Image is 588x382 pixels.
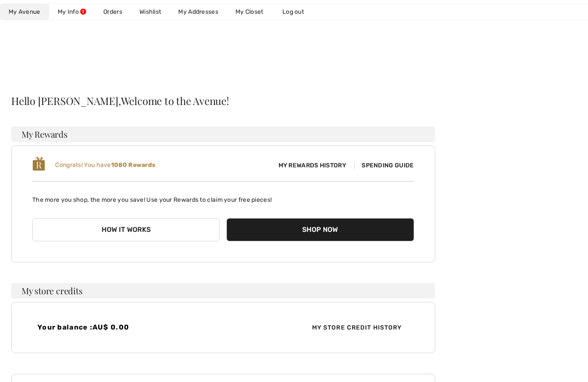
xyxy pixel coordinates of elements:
[274,4,321,20] a: Log out
[95,4,131,20] a: Orders
[272,161,353,170] span: My Rewards History
[37,323,218,331] h4: Your balance :
[170,4,227,20] a: My Addresses
[93,323,129,331] span: AU$ 0.00
[305,323,409,332] span: My Store Credit History
[111,161,156,169] b: 1080 Rewards
[32,188,414,204] p: The more you shop, the more you save! Use your Rewards to claim your free pieces!
[11,126,435,142] h3: My Rewards
[121,95,229,106] span: Welcome to the Avenue!
[226,218,414,241] button: Shop Now
[131,4,170,20] a: Wishlist
[11,283,435,299] h3: My store credits
[9,7,40,16] span: My Avenue
[55,161,155,169] span: Congrats! You have
[227,4,272,20] a: My Closet
[32,156,45,172] img: loyalty_logo_r.svg
[32,218,220,241] button: How it works
[49,4,95,20] a: My Info
[354,162,414,169] span: Spending Guide
[11,95,435,106] div: Hello [PERSON_NAME],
